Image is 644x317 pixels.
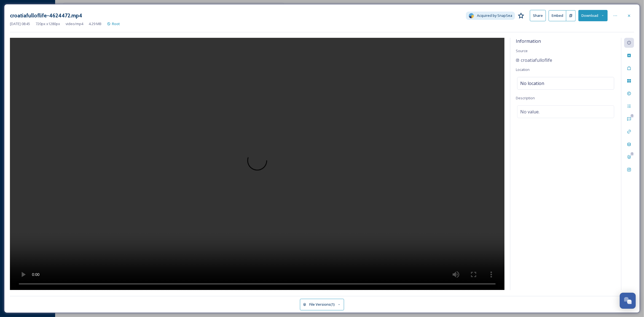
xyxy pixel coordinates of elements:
span: video/mp4 [66,21,83,26]
span: Source [516,48,528,53]
h3: croatiafulloflife-4624472.mp4 [10,12,82,20]
span: No value. [520,108,540,115]
span: 4.29 MB [89,21,101,26]
button: Share [530,10,546,21]
button: Embed [549,10,566,21]
span: Information [516,38,541,44]
button: File Versions(1) [300,299,344,310]
span: Location [516,67,530,72]
img: snapsea-logo.png [469,13,474,18]
span: Acquired by SnapSea [477,13,512,18]
span: Description [516,95,535,100]
button: Open Chat [620,293,636,309]
span: Root [112,21,120,26]
span: No location [520,80,544,87]
span: 720 px x 1280 px [36,21,60,26]
span: croatiafulloflife [521,57,552,63]
span: [DATE] 08:45 [10,21,30,26]
a: croatiafulloflife [516,57,552,63]
div: 0 [630,114,634,118]
div: 0 [630,152,634,156]
button: Download [578,10,608,21]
